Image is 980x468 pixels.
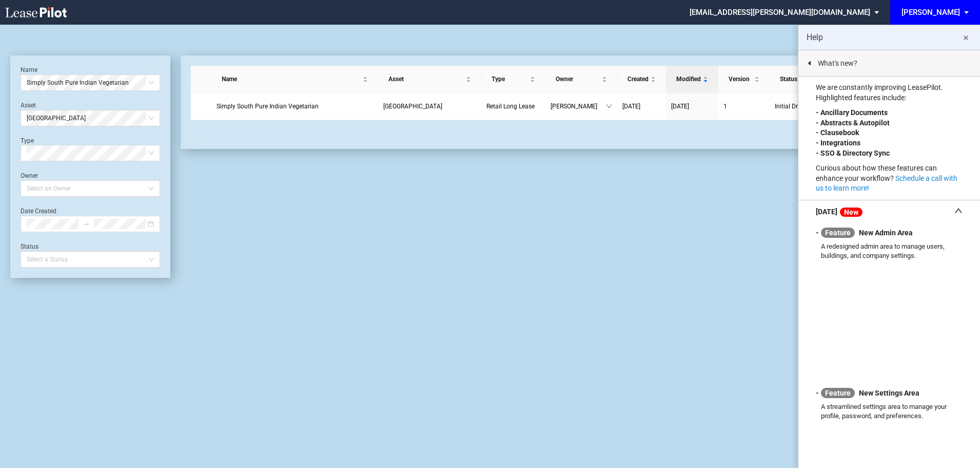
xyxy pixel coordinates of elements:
th: Created [617,66,666,93]
th: Modified [666,66,718,93]
label: Date Created [21,208,56,215]
a: Retail Long Lease [486,101,540,111]
label: Name [21,66,37,73]
span: Modified [676,74,701,84]
a: [DATE] [671,101,713,111]
span: Park Place [27,110,154,126]
span: 1 [723,103,727,110]
th: Status [770,66,847,93]
label: Type [21,137,34,144]
span: Retail Long Lease [486,103,535,110]
span: Type [492,74,528,84]
th: Owner [545,66,617,93]
span: Simply South Pure Indian Vegetarian [217,103,319,110]
span: Owner [556,74,600,84]
span: [DATE] [671,103,689,110]
th: Type [481,66,545,93]
span: [PERSON_NAME] [551,101,606,111]
a: Simply South Pure Indian Vegetarian [217,101,374,111]
span: Created [628,74,649,84]
span: Simply South Pure Indian Vegetarian [27,75,154,90]
th: Version [718,66,770,93]
span: down [606,103,612,109]
a: 1 [723,101,765,111]
label: Status [21,243,38,250]
span: Initial Draft [775,101,835,111]
span: [DATE] [622,103,640,110]
span: Park Place [383,103,442,110]
label: Owner [21,172,38,179]
a: [DATE] [622,101,661,111]
span: Name [222,74,361,84]
span: Version [729,74,752,84]
th: Asset [378,66,481,93]
a: [GEOGRAPHIC_DATA] [383,101,476,111]
th: Name [211,66,379,93]
span: swap-right [83,220,90,228]
div: [PERSON_NAME] [901,8,960,17]
span: Asset [388,74,464,84]
span: Status [780,74,829,84]
span: to [83,220,90,228]
label: Asset [21,102,36,109]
